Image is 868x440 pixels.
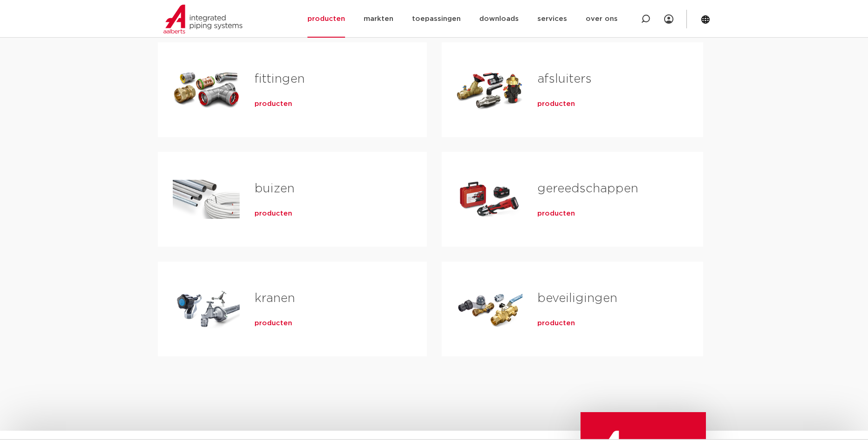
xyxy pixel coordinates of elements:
a: fittingen [255,73,305,85]
a: producten [537,319,575,328]
a: producten [537,99,575,109]
a: producten [255,99,292,109]
a: producten [255,319,292,328]
a: buizen [255,183,294,195]
a: kranen [255,292,295,304]
a: afsluiters [537,73,592,85]
a: gereedschappen [537,183,638,195]
a: producten [255,209,292,218]
a: producten [537,209,575,218]
a: beveiligingen [537,292,617,304]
